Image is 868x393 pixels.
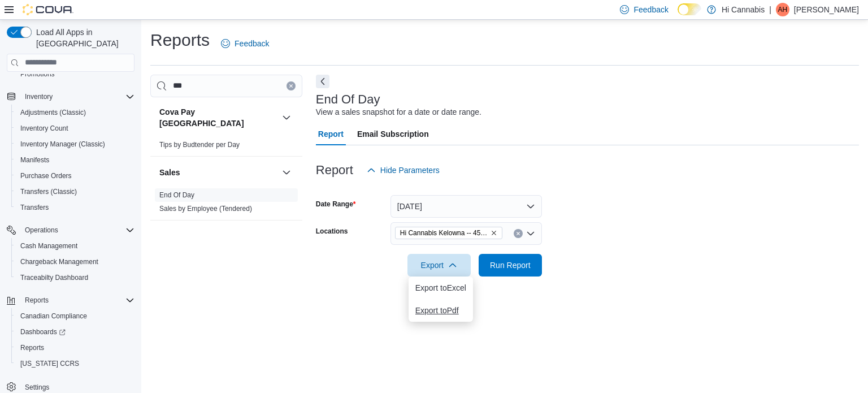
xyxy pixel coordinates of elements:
div: View a sales snapshot for a date or date range. [316,106,481,118]
a: Cash Management [16,239,82,253]
span: Email Subscription [357,123,429,145]
button: Transfers [11,200,139,215]
a: Inventory Manager (Classic) [16,137,110,151]
button: Operations [2,222,139,238]
span: Hide Parameters [380,165,440,176]
span: Sales by Employee (Tendered) [159,204,252,213]
span: Settings [25,383,49,392]
button: Reports [20,293,53,307]
span: Run Report [490,260,531,271]
span: Hi Cannabis Kelowna -- 450364 [395,227,502,239]
span: Purchase Orders [20,171,72,180]
button: Hide Parameters [362,159,444,182]
button: Operations [20,223,63,237]
span: Chargeback Management [16,255,134,269]
button: Chargeback Management [11,254,139,270]
a: Purchase Orders [16,169,76,183]
a: Chargeback Management [16,255,103,269]
button: Sales [280,166,293,179]
span: [US_STATE] CCRS [20,359,79,368]
span: Chargeback Management [20,257,98,266]
h1: Reports [150,29,210,51]
span: End Of Day [159,191,194,200]
a: Dashboards [11,324,139,340]
a: Dashboards [16,325,70,339]
span: Export to Excel [415,283,466,292]
span: Reports [20,293,134,307]
span: Manifests [16,153,134,167]
a: Canadian Compliance [16,309,92,323]
h3: Report [316,163,353,177]
button: Export toPdf [409,299,473,322]
p: Hi Cannabis [722,3,765,16]
a: [US_STATE] CCRS [16,357,84,370]
a: Reports [16,341,49,355]
span: Traceabilty Dashboard [20,273,88,282]
button: Cash Management [11,238,139,254]
button: Traceabilty Dashboard [11,270,139,286]
div: Sales [150,188,302,220]
button: Export toExcel [409,277,473,299]
span: Inventory Manager (Classic) [20,140,105,149]
span: Transfers [16,201,134,214]
span: Inventory Count [16,122,134,135]
span: Transfers (Classic) [20,187,77,196]
button: Cova Pay [GEOGRAPHIC_DATA] [280,111,293,124]
span: Transfers [20,203,49,212]
a: Inventory Count [16,122,73,135]
span: Dashboards [16,325,134,339]
a: Manifests [16,153,54,167]
a: Transfers (Classic) [16,185,81,198]
div: Cova Pay [GEOGRAPHIC_DATA] [150,138,302,156]
h3: Sales [159,167,180,178]
span: Export [414,254,464,277]
span: Operations [20,223,134,237]
span: Adjustments (Classic) [16,106,134,119]
span: Manifests [20,156,49,165]
button: Inventory [2,89,139,105]
a: Sales by Employee (Tendered) [159,205,252,213]
button: Manifests [11,152,139,168]
button: Export [407,254,471,277]
button: Reports [2,292,139,308]
span: Washington CCRS [16,357,134,370]
label: Date Range [316,200,356,209]
button: Clear input [287,81,296,90]
input: Dark Mode [678,3,701,15]
button: Sales [159,167,277,178]
span: Reports [16,341,134,355]
p: [PERSON_NAME] [794,3,859,16]
span: Promotions [16,67,134,81]
button: Transfers (Classic) [11,184,139,200]
a: Tips by Budtender per Day [159,141,240,149]
span: Promotions [20,70,55,79]
span: Traceabilty Dashboard [16,271,134,284]
span: Cash Management [16,239,134,253]
button: Purchase Orders [11,168,139,184]
button: Clear input [514,229,523,238]
button: Inventory Manager (Classic) [11,136,139,152]
a: Traceabilty Dashboard [16,271,93,284]
button: [DATE] [390,195,542,218]
button: Run Report [479,254,542,277]
span: Export to Pdf [415,306,466,315]
span: Transfers (Classic) [16,185,134,198]
a: Adjustments (Classic) [16,106,90,119]
span: Hi Cannabis Kelowna -- 450364 [400,227,488,239]
p: | [769,3,771,16]
span: Inventory [25,92,53,101]
div: Amy Houle [776,3,789,16]
button: Reports [11,340,139,356]
label: Locations [316,227,348,236]
h3: End Of Day [316,93,380,106]
span: AH [778,3,788,16]
img: Cova [23,4,73,15]
span: Report [318,123,344,145]
button: Remove Hi Cannabis Kelowna -- 450364 from selection in this group [491,230,497,236]
a: End Of Day [159,191,194,199]
span: Canadian Compliance [16,309,134,323]
button: Promotions [11,66,139,82]
span: Reports [20,343,44,352]
span: Dashboards [20,327,66,336]
button: Inventory [20,90,57,103]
